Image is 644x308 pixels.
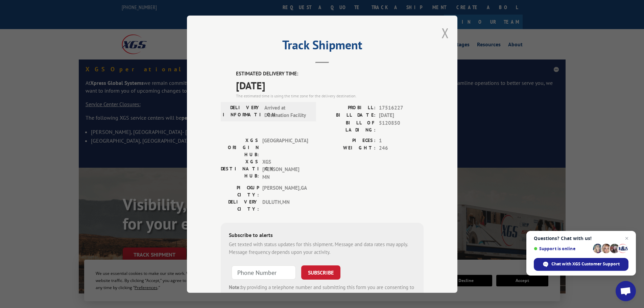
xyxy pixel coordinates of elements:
[232,265,296,280] input: Phone Number
[221,198,259,213] label: DELIVERY CITY:
[379,119,424,133] span: 5120850
[223,104,261,119] label: DELIVERY INFORMATION:
[236,70,424,78] label: ESTIMATED DELIVERY TIME:
[262,184,308,198] span: [PERSON_NAME] , GA
[229,284,415,307] div: by providing a telephone number and submitting this form you are consenting to be contacted by SM...
[236,93,424,99] div: The estimated time is using the time zone for the delivery destination.
[379,112,424,119] span: [DATE]
[322,112,376,119] label: BILL DATE:
[221,137,259,158] label: XGS ORIGIN HUB:
[229,231,415,241] div: Subscribe to alerts
[262,198,308,213] span: DULUTH , MN
[262,137,308,158] span: [GEOGRAPHIC_DATA]
[262,158,308,181] span: XGS [PERSON_NAME] MN
[551,261,620,267] span: Chat with XGS Customer Support
[322,119,376,133] label: BILL OF LADING:
[534,236,628,241] span: Questions? Chat with us!
[322,137,376,144] label: PIECES:
[379,104,424,112] span: 17516227
[221,158,259,181] label: XGS DESTINATION HUB:
[534,258,628,271] span: Chat with XGS Customer Support
[236,77,424,93] span: [DATE]
[379,144,424,152] span: 246
[221,40,424,53] h2: Track Shipment
[322,144,376,152] label: WEIGHT:
[442,24,449,42] button: Close modal
[221,184,259,198] label: PICKUP CITY:
[229,284,241,290] strong: Note:
[616,281,636,301] a: Open chat
[229,241,415,256] div: Get texted with status updates for this shipment. Message and data rates may apply. Message frequ...
[264,104,310,119] span: Arrived at Destination Facility
[301,265,340,280] button: SUBSCRIBE
[379,137,424,144] span: 1
[322,104,376,112] label: PROBILL:
[534,246,591,251] span: Support is online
